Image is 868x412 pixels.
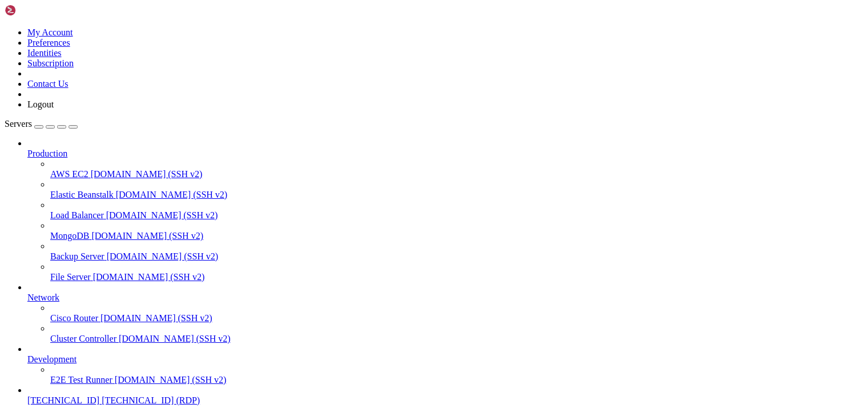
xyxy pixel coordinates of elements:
li: Load Balancer [DOMAIN_NAME] (SSH v2) [50,200,863,221]
span: MongoDB [50,231,89,241]
span: [DOMAIN_NAME] (SSH v2) [91,231,203,241]
a: Logout [27,99,54,109]
li: [TECHNICAL_ID] [TECHNICAL_ID] (RDP) [27,385,863,406]
li: E2E Test Runner [DOMAIN_NAME] (SSH v2) [50,365,863,385]
a: Servers [5,119,78,129]
a: Cisco Router [DOMAIN_NAME] (SSH v2) [50,313,863,323]
a: Preferences [27,38,70,47]
a: Subscription [27,58,74,68]
a: AWS EC2 [DOMAIN_NAME] (SSH v2) [50,169,863,179]
span: File Server [50,272,91,282]
span: Development [27,354,77,364]
a: Network [27,293,863,303]
a: Contact Us [27,79,69,89]
span: Production [27,149,67,158]
a: File Server [DOMAIN_NAME] (SSH v2) [50,272,863,282]
span: [DOMAIN_NAME] (SSH v2) [101,313,212,323]
a: Elastic Beanstalk [DOMAIN_NAME] (SSH v2) [50,190,863,200]
span: Elastic Beanstalk [50,190,114,199]
span: Backup Server [50,251,105,261]
li: Elastic Beanstalk [DOMAIN_NAME] (SSH v2) [50,179,863,200]
span: Cisco Router [50,313,98,323]
span: E2E Test Runner [50,375,112,385]
a: MongoDB [DOMAIN_NAME] (SSH v2) [50,231,863,241]
span: Load Balancer [50,210,104,220]
img: Shellngn [5,5,70,16]
a: Identities [27,48,62,58]
li: MongoDB [DOMAIN_NAME] (SSH v2) [50,221,863,241]
span: [DOMAIN_NAME] (SSH v2) [93,272,205,282]
a: Development [27,354,863,365]
span: AWS EC2 [50,169,89,179]
a: [TECHNICAL_ID] [TECHNICAL_ID] (RDP) [27,395,863,406]
span: Servers [5,119,32,129]
span: [DOMAIN_NAME] (SSH v2) [119,334,231,343]
a: Production [27,149,863,159]
span: [DOMAIN_NAME] (SSH v2) [107,251,219,261]
li: File Server [DOMAIN_NAME] (SSH v2) [50,262,863,282]
li: AWS EC2 [DOMAIN_NAME] (SSH v2) [50,159,863,179]
a: Backup Server [DOMAIN_NAME] (SSH v2) [50,251,863,262]
span: Cluster Controller [50,334,116,343]
li: Development [27,344,863,385]
li: Production [27,138,863,282]
li: Backup Server [DOMAIN_NAME] (SSH v2) [50,241,863,262]
span: [DOMAIN_NAME] (SSH v2) [106,210,218,220]
a: Load Balancer [DOMAIN_NAME] (SSH v2) [50,210,863,221]
a: My Account [27,27,73,37]
li: Cisco Router [DOMAIN_NAME] (SSH v2) [50,303,863,323]
span: [TECHNICAL_ID] (RDP) [102,395,200,405]
span: [DOMAIN_NAME] (SSH v2) [91,169,203,179]
span: [TECHNICAL_ID] [27,395,99,405]
span: [DOMAIN_NAME] (SSH v2) [115,375,227,385]
a: Cluster Controller [DOMAIN_NAME] (SSH v2) [50,334,863,344]
span: [DOMAIN_NAME] (SSH v2) [116,190,228,199]
li: Network [27,282,863,344]
span: Network [27,293,59,302]
a: E2E Test Runner [DOMAIN_NAME] (SSH v2) [50,375,863,385]
li: Cluster Controller [DOMAIN_NAME] (SSH v2) [50,323,863,344]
